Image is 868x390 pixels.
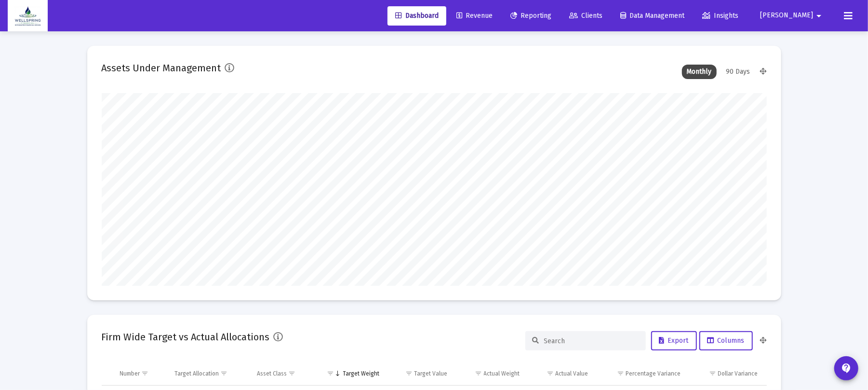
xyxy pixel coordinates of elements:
[113,362,168,385] td: Column Number
[547,370,554,377] span: Show filter options for column 'Actual Value'
[613,6,692,26] a: Data Management
[120,370,140,377] div: Number
[142,370,149,377] span: Show filter options for column 'Number'
[699,331,753,350] button: Columns
[343,370,380,377] div: Target Weight
[620,12,684,20] span: Data Management
[314,362,387,385] td: Column Target Weight
[454,362,526,385] td: Column Actual Weight
[395,12,439,20] span: Dashboard
[456,12,493,20] span: Revenue
[257,370,287,377] div: Asset Class
[288,370,295,377] span: Show filter options for column 'Asset Class'
[15,6,40,26] img: Dashboard
[595,362,687,385] td: Column Percentage Variance
[327,370,334,377] span: Show filter options for column 'Target Weight'
[168,362,250,385] td: Column Target Allocation
[102,60,221,76] h2: Assets Under Management
[174,370,219,377] div: Target Allocation
[718,370,758,377] div: Dollar Variance
[617,370,624,377] span: Show filter options for column 'Percentage Variance'
[748,6,836,25] button: [PERSON_NAME]
[709,370,717,377] span: Show filter options for column 'Dollar Variance'
[813,6,825,26] mat-icon: arrow_drop_down
[387,362,454,385] td: Column Target Value
[102,329,270,345] h2: Firm Wide Target vs Actual Allocations
[651,331,697,350] button: Export
[841,363,852,374] mat-icon: contact_support
[721,65,755,79] div: 90 Days
[555,370,588,377] div: Actual Value
[561,6,610,26] a: Clients
[569,12,602,20] span: Clients
[626,370,681,377] div: Percentage Variance
[760,12,813,20] span: [PERSON_NAME]
[484,370,520,377] div: Actual Weight
[387,6,446,26] a: Dashboard
[544,337,639,345] input: Search
[475,370,482,377] span: Show filter options for column 'Actual Weight'
[449,6,500,26] a: Revenue
[659,336,689,345] span: Export
[527,362,595,385] td: Column Actual Value
[414,370,447,377] div: Target Value
[220,370,227,377] span: Show filter options for column 'Target Allocation'
[708,336,745,345] span: Columns
[503,6,559,26] a: Reporting
[702,12,738,20] span: Insights
[250,362,314,385] td: Column Asset Class
[405,370,413,377] span: Show filter options for column 'Target Value'
[510,12,551,20] span: Reporting
[694,6,746,26] a: Insights
[682,65,717,79] div: Monthly
[687,362,766,385] td: Column Dollar Variance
